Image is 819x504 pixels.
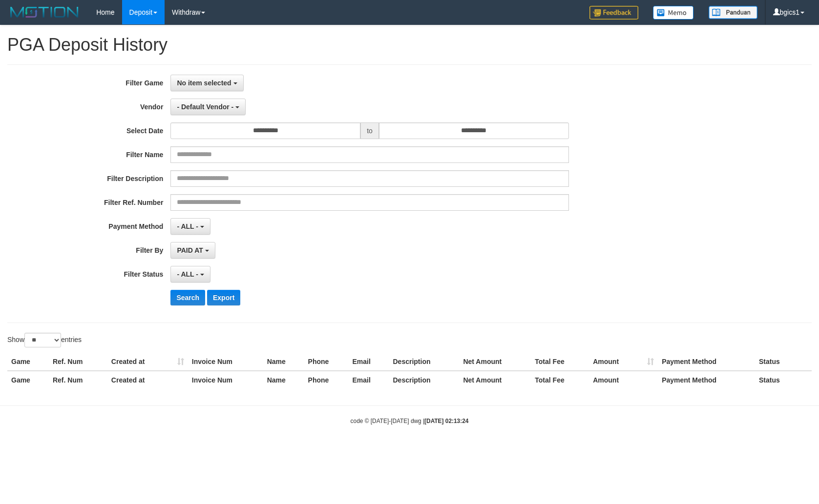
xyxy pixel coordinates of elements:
img: Button%20Memo.svg [653,6,694,20]
th: Status [755,353,812,371]
th: Net Amount [459,353,531,371]
th: Net Amount [459,371,531,389]
th: Invoice Num [188,371,263,389]
small: code © [DATE]-[DATE] dwg | [351,418,469,424]
th: Status [755,371,812,389]
th: Description [389,371,459,389]
button: No item selected [170,75,243,91]
th: Amount [589,353,658,371]
th: Game [7,353,49,371]
select: Showentries [24,333,61,347]
img: Feedback.jpg [589,6,638,20]
th: Payment Method [658,353,755,371]
th: Name [263,371,304,389]
button: Export [207,290,240,305]
th: Ref. Num [49,353,107,371]
button: - Default Vendor - [170,99,246,115]
th: Email [349,371,389,389]
th: Total Fee [531,371,589,389]
label: Show entries [7,333,82,347]
th: Payment Method [658,371,755,389]
th: Name [263,353,304,371]
th: Total Fee [531,353,589,371]
img: panduan.png [709,6,757,19]
span: PAID AT [177,246,203,254]
th: Phone [304,371,349,389]
th: Email [349,353,389,371]
th: Game [7,371,49,389]
img: MOTION_logo.png [7,5,82,20]
strong: [DATE] 02:13:24 [424,418,468,424]
span: - ALL - [177,222,198,230]
th: Invoice Num [188,353,263,371]
span: - ALL - [177,270,198,278]
button: PAID AT [170,242,215,259]
th: Description [389,353,459,371]
th: Ref. Num [49,371,107,389]
button: - ALL - [170,218,210,235]
th: Created at [107,353,188,371]
th: Phone [304,353,349,371]
span: - Default Vendor - [177,103,233,111]
th: Amount [589,371,658,389]
th: Created at [107,371,188,389]
span: No item selected [177,79,231,87]
button: - ALL - [170,266,210,282]
button: Search [170,290,205,305]
h1: PGA Deposit History [7,35,812,55]
span: to [360,122,379,139]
